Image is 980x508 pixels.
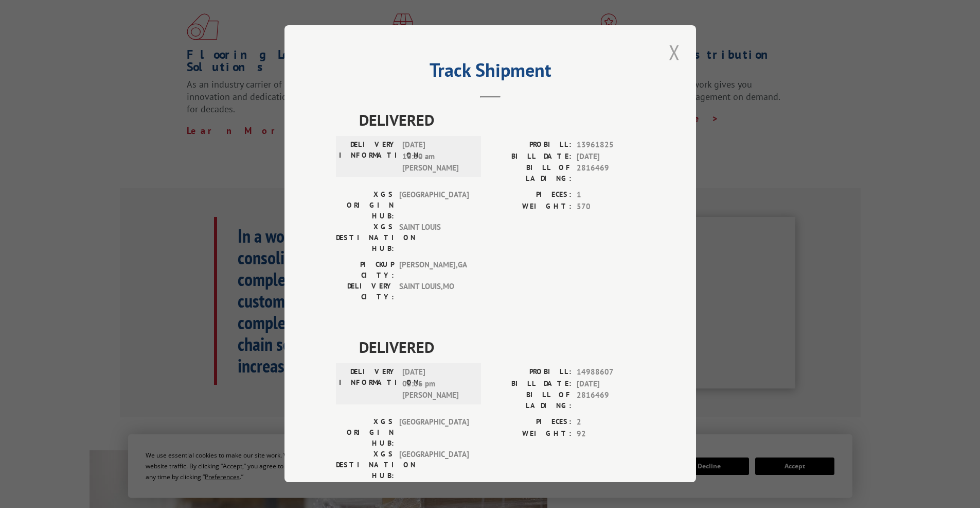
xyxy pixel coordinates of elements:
label: PICKUP CITY: [336,259,394,281]
span: [GEOGRAPHIC_DATA] [399,449,469,481]
span: 14988607 [577,366,645,378]
span: [DATE] [577,378,645,390]
label: PIECES: [490,416,572,428]
span: 2 [577,416,645,428]
span: 2816469 [577,162,645,184]
span: [DATE] 10:30 am [PERSON_NAME] [402,139,472,174]
span: [DATE] [577,151,645,163]
label: XGS DESTINATION HUB: [336,222,394,254]
label: DELIVERY CITY: [336,281,394,302]
label: WEIGHT: [490,201,572,213]
label: DELIVERY INFORMATION: [339,139,397,174]
span: SAINT LOUIS , MO [399,281,469,302]
span: [PERSON_NAME] , GA [399,259,469,281]
span: [DATE] 05:06 pm [PERSON_NAME] [402,366,472,401]
span: DELIVERED [359,108,645,131]
label: BILL OF LADING: [490,162,572,184]
label: WEIGHT: [490,428,572,440]
label: BILL DATE: [490,151,572,163]
label: PIECES: [490,189,572,201]
span: DELIVERED [359,335,645,359]
span: 2816469 [577,390,645,411]
span: 13961825 [577,139,645,151]
span: 570 [577,201,645,213]
label: BILL DATE: [490,378,572,390]
label: XGS ORIGIN HUB: [336,416,394,449]
span: SAINT LOUIS [399,222,469,254]
label: PROBILL: [490,366,572,378]
label: PROBILL: [490,139,572,151]
span: [GEOGRAPHIC_DATA] [399,416,469,449]
label: BILL OF LADING: [490,390,572,411]
h2: Track Shipment [336,63,645,82]
span: 1 [577,189,645,201]
button: Close modal [666,38,683,66]
span: [GEOGRAPHIC_DATA] [399,189,469,222]
label: XGS ORIGIN HUB: [336,189,394,222]
span: 92 [577,428,645,440]
label: XGS DESTINATION HUB: [336,449,394,481]
label: DELIVERY INFORMATION: [339,366,397,401]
